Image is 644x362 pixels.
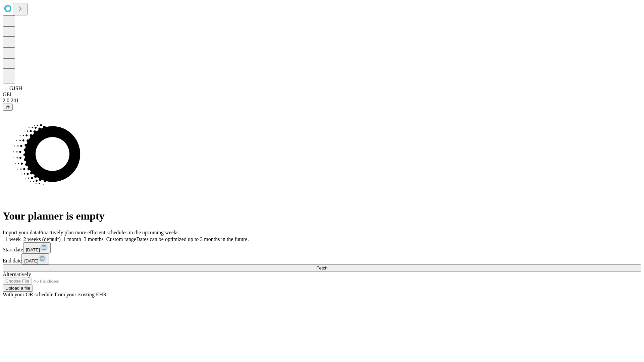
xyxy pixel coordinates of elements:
button: @ [3,104,13,111]
span: With your OR schedule from your existing EHR [3,292,107,297]
button: [DATE] [23,242,51,253]
div: Start date [3,242,641,253]
span: [DATE] [26,247,40,252]
div: 2.0.241 [3,98,641,104]
span: 1 month [63,236,81,242]
span: [DATE] [24,258,38,263]
button: Fetch [3,264,641,271]
span: 3 months [84,236,104,242]
span: GJSH [9,85,22,91]
span: Alternatively [3,271,31,277]
span: Dates can be optimized up to 3 months in the future. [136,236,249,242]
h1: Your planner is empty [3,210,641,222]
div: End date [3,253,641,264]
span: Custom range [106,236,136,242]
span: 1 week [5,236,21,242]
span: @ [5,105,10,110]
button: [DATE] [21,253,49,264]
span: Import your data [3,230,39,235]
span: Proactively plan more efficient schedules in the upcoming weeks. [39,230,180,235]
div: GEI [3,92,641,98]
span: Fetch [316,265,327,270]
button: Upload a file [3,285,33,292]
span: 2 weeks (default) [23,236,61,242]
